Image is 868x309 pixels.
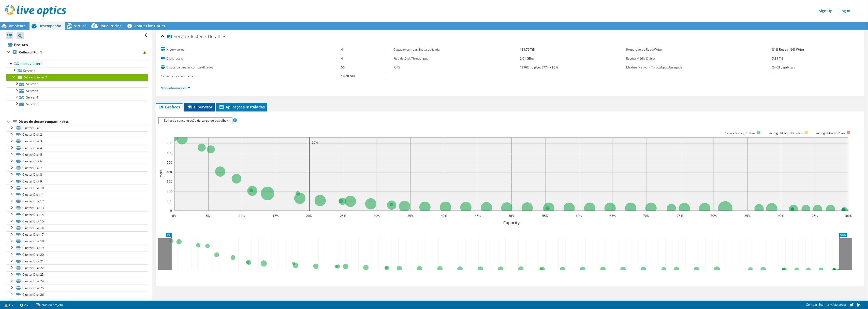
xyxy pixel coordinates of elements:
text: 15% [273,214,279,218]
a: 2 [17,302,32,308]
label: Disks locais [161,56,341,61]
a: Log In [837,7,853,15]
a: Collector Run 1 [6,49,148,55]
span: Server 1 [23,68,35,73]
tspan: Average latency <=10ms [725,131,755,135]
text: 20% [306,214,312,218]
b: 50 [341,65,345,69]
a: Cluster Disk 7 [6,165,148,171]
text: Average latency >20ms [816,131,845,135]
a: Cluster Disk 5 [6,151,148,158]
a: Cluster Disk 14 [6,211,148,218]
span: Gráficos [158,104,180,109]
b: 2,01 GB/s [520,56,534,61]
a: Server 5 [6,101,148,107]
text: 100% [845,214,852,218]
a: Server Cluster 2 [6,74,148,81]
a: Cluster Disk 26 [6,291,148,298]
text: 400 [167,170,172,174]
text: 50% [508,214,514,218]
a: Notas do projeto [32,302,66,308]
text: 65% [610,214,616,218]
text: 600 [167,151,172,155]
text: 85% [744,214,751,218]
a: Hipervisores [6,61,148,67]
a: Cluster Disk 24 [6,278,148,285]
text: 55% [542,214,548,218]
span: Server Cluster 2 [24,75,47,79]
span: Virtual [74,23,86,28]
a: Cluster Disk 11 [6,191,148,198]
span: Cloud Pricing [98,23,122,28]
text: 0 [170,208,172,213]
b: 24,63 gigabits/s [772,65,795,69]
a: Projeto [6,41,148,49]
b: 4 [341,56,343,61]
text: 700 [167,141,172,145]
text: 100 [167,199,172,203]
a: Cluster Disk 21 [6,258,148,264]
a: Sign Up [816,7,835,15]
a: Cluster Disk 10 [6,185,148,191]
a: Cluster Disk 2 [6,131,148,138]
label: Capacity compartilhada utilizada [393,47,520,52]
text: 80% [711,214,717,218]
span: Compartilhar na mídia social [806,302,847,307]
a: Server 2 [6,81,148,87]
a: Cluster Disk 12 [6,198,148,205]
b: 3,31 TiB [772,56,784,61]
img: live_optics_svg.svg [5,5,66,17]
text: 90% [778,214,784,218]
a: About Live Optics [125,22,169,30]
b: Collector Run 1 [19,50,42,54]
text: Capacity [503,220,520,226]
text: 95% [812,214,818,218]
a: Cluster Disk 27 [6,298,148,304]
a: Mais informações [161,86,190,90]
text: 70% [643,214,649,218]
text: 200 [167,189,172,193]
a: Cluster Disk 4 [6,145,148,151]
label: Capacity local utilizada [161,74,341,79]
text: 35% [407,214,414,218]
a: Cluster Disk 8 [6,171,148,178]
label: Proporção de Read/Write [626,47,772,52]
a: Cluster Disk 15 [6,218,148,224]
b: 4 [341,47,343,52]
a: Cluster Disk 17 [6,231,148,238]
b: 19762 no pico, 5774 a 95% [520,65,558,69]
label: Escrita Média Diária [626,56,772,61]
a: Cluster Disk 19 [6,245,148,251]
a: Cluster Disk 6 [6,158,148,164]
text: 75% [677,214,683,218]
b: 81% Read / 19% Write [772,47,804,52]
label: Discos de cluster compartilhados [161,65,341,70]
text: 20% [312,140,318,145]
text: 10% [239,214,245,218]
text: 0% [172,214,177,218]
span: Hipervisor [187,104,212,109]
text: 25% [340,214,346,218]
a: Cluster Disk 20 [6,251,148,258]
b: 131,79 TiB [520,47,535,52]
div: Discos de cluster compartilhados [19,119,148,125]
span: Bolha de concentração de carga de trabalho [161,118,229,124]
a: Server 3 [6,87,148,94]
text: IOPS [159,170,165,179]
text: 40% [441,214,447,218]
label: Hipervisores [161,47,341,52]
text: 30% [374,214,380,218]
label: IOPS [393,65,520,70]
a: Server 1 [6,67,148,74]
tspan: Average latency 10<=20ms [769,131,803,135]
b: 14,00 GiB [341,74,355,78]
text: 60% [576,214,582,218]
text: 5% [206,214,211,218]
a: Cluster Disk 13 [6,205,148,211]
span: Desempenho [38,23,61,28]
text: 500 [167,160,172,165]
a: Cluster Disk 3 [6,138,148,145]
span: Server Cluster 2 [167,34,207,39]
a: Cluster Disk 9 [6,178,148,185]
a: Cluster Disk 16 [6,224,148,231]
